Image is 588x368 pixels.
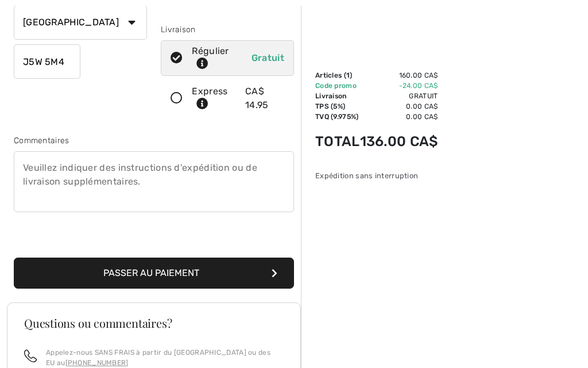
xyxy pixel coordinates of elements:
td: Code promo [315,80,360,91]
td: TVQ (9.975%) [315,112,360,122]
button: Passer au paiement [14,258,294,289]
div: Régulier [192,44,244,72]
td: 0.00 CA$ [360,112,438,122]
td: 136.00 CA$ [360,122,438,161]
td: 0.00 CA$ [360,101,438,112]
td: Gratuit [360,91,438,101]
img: call [24,350,37,362]
a: [PHONE_NUMBER] [65,359,129,367]
td: Articles ( ) [315,70,360,80]
input: Code Postal [14,44,80,79]
h3: Questions ou commentaires? [24,317,284,329]
span: Gratuit [252,52,284,63]
div: CA$ 14.95 [245,85,284,112]
td: -24.00 CA$ [360,80,438,91]
div: Livraison [161,24,294,36]
span: 1 [346,71,350,79]
div: Commentaires [14,135,294,147]
td: TPS (5%) [315,101,360,112]
td: 160.00 CA$ [360,70,438,80]
div: Express [192,85,238,112]
td: Livraison [315,91,360,101]
div: Expédition sans interruption [315,170,438,181]
td: Total [315,122,360,161]
p: Appelez-nous SANS FRAIS à partir du [GEOGRAPHIC_DATA] ou des EU au [46,347,284,368]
